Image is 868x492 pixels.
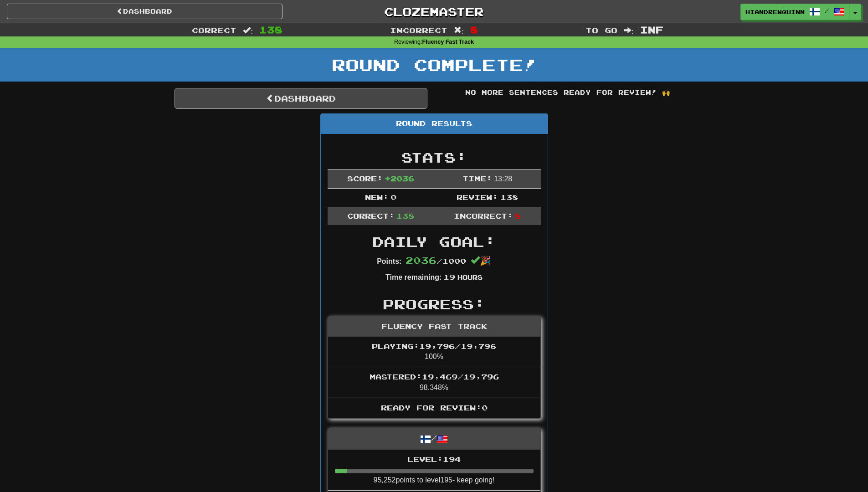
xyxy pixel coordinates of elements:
span: 0 [390,193,396,201]
span: Incorrect: [454,211,513,220]
span: hiAndrewQuinn [745,8,805,16]
span: Ready for Review: 0 [381,403,488,412]
span: Correct: [347,211,395,220]
a: Dashboard [7,4,282,19]
a: Clozemaster [296,4,572,20]
span: 13 : 28 [494,175,512,183]
span: / 1000 [406,256,466,265]
div: / [328,428,540,450]
span: Correct [192,26,236,35]
span: 138 [500,193,518,201]
span: : [243,26,253,34]
span: New: [365,193,389,201]
span: 8 [470,24,478,35]
span: : [624,26,634,34]
span: Review: [457,193,498,201]
a: hiAndrewQuinn / [740,4,850,20]
h2: Daily Goal: [328,234,541,249]
span: 138 [396,211,414,220]
span: + 2036 [385,174,414,183]
span: 8 [515,211,521,220]
small: Hours [457,273,483,281]
span: Level: 194 [407,455,461,463]
div: Fluency Fast Track [328,317,540,337]
a: Dashboard [175,88,427,109]
h1: Round Complete! [3,56,865,74]
span: 🎉 [471,256,491,266]
span: / [825,7,829,14]
div: No more sentences ready for review! 🙌 [441,88,694,97]
span: : [454,26,464,34]
span: 2036 [406,255,437,266]
span: 138 [259,24,282,35]
strong: Time remaining: [385,273,442,281]
h2: Stats: [328,150,541,165]
span: To go [586,26,617,35]
span: Score: [347,174,383,183]
span: 19 [443,272,455,281]
span: Playing: 19,796 / 19,796 [372,342,496,350]
strong: Points: [377,257,401,265]
span: Mastered: 19,469 / 19,796 [370,372,499,381]
strong: Fluency Fast Track [422,39,474,45]
li: 95,252 points to level 195 - keep going! [328,450,540,491]
span: Incorrect [390,26,447,35]
span: Time: [462,174,492,183]
h2: Progress: [328,297,541,312]
li: 98.348% [328,367,540,398]
div: Round Results [321,114,548,134]
li: 100% [328,337,540,368]
span: Inf [640,24,663,35]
